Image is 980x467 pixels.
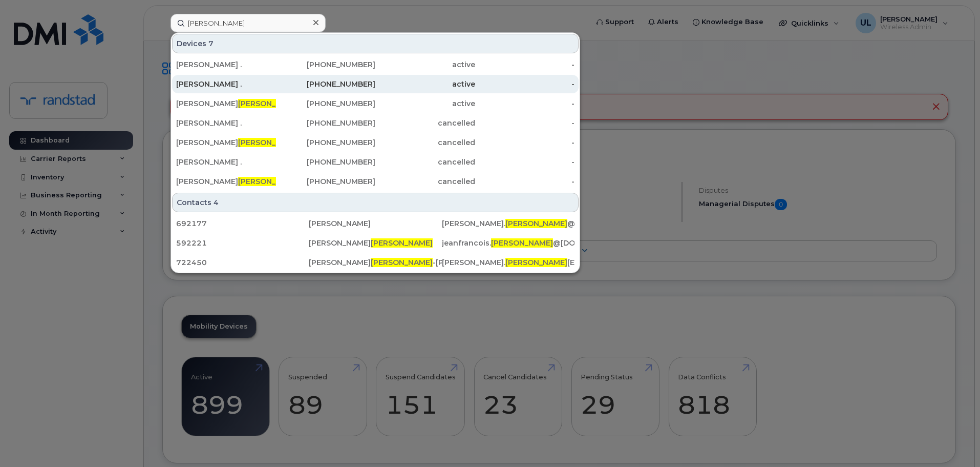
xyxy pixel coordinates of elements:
[176,137,276,148] div: [PERSON_NAME]
[375,176,475,187] div: cancelled
[172,55,579,74] a: [PERSON_NAME] .[PHONE_NUMBER]active-
[208,38,214,49] span: 7
[375,98,475,109] div: active
[442,257,574,268] div: [PERSON_NAME]. [EMAIL_ADDRESS][PERSON_NAME][DOMAIN_NAME]
[371,238,433,248] span: [PERSON_NAME]
[442,218,574,229] div: [PERSON_NAME]. @[DOMAIN_NAME]
[375,59,475,70] div: active
[172,153,579,171] a: [PERSON_NAME] .[PHONE_NUMBER]cancelled-
[309,218,441,229] div: [PERSON_NAME]
[276,176,376,187] div: [PHONE_NUMBER]
[176,238,309,248] div: 592221
[172,133,579,152] a: [PERSON_NAME][PERSON_NAME][PHONE_NUMBER]cancelled-
[475,157,575,167] div: -
[276,59,376,70] div: [PHONE_NUMBER]
[371,258,433,267] span: [PERSON_NAME]
[176,98,276,109] div: [PERSON_NAME] -[PERSON_NAME]
[276,98,376,109] div: [PHONE_NUMBER]
[276,137,376,148] div: [PHONE_NUMBER]
[309,257,441,268] div: [PERSON_NAME] -[PERSON_NAME]
[375,157,475,167] div: cancelled
[475,79,575,89] div: -
[176,157,276,167] div: [PERSON_NAME] .
[176,118,276,128] div: [PERSON_NAME] .
[176,79,276,89] div: [PERSON_NAME] .
[172,234,579,252] a: 592221[PERSON_NAME][PERSON_NAME]jeanfrancois.[PERSON_NAME]@[DOMAIN_NAME]
[172,114,579,132] a: [PERSON_NAME] .[PHONE_NUMBER]cancelled-
[176,257,309,268] div: 722450
[172,253,579,272] a: 722450[PERSON_NAME][PERSON_NAME]-[PERSON_NAME][PERSON_NAME].[PERSON_NAME][EMAIL_ADDRESS][PERSON_N...
[475,176,575,187] div: -
[214,197,219,208] span: 4
[375,79,475,89] div: active
[505,219,567,228] span: [PERSON_NAME]
[475,98,575,109] div: -
[238,177,300,186] span: [PERSON_NAME]
[172,94,579,113] a: [PERSON_NAME][PERSON_NAME]-[PERSON_NAME][PHONE_NUMBER]active-
[176,218,309,229] div: 692177
[238,138,300,147] span: [PERSON_NAME]
[238,99,300,108] span: [PERSON_NAME]
[475,59,575,70] div: -
[276,118,376,128] div: [PHONE_NUMBER]
[375,118,475,128] div: cancelled
[475,118,575,128] div: -
[172,193,579,212] div: Contacts
[176,176,276,187] div: [PERSON_NAME]
[176,59,276,70] div: [PERSON_NAME] .
[172,34,579,53] div: Devices
[442,238,574,248] div: jeanfrancois. @[DOMAIN_NAME]
[172,172,579,191] a: [PERSON_NAME][PERSON_NAME][PHONE_NUMBER]cancelled-
[309,238,441,248] div: [PERSON_NAME]
[375,137,475,148] div: cancelled
[276,79,376,89] div: [PHONE_NUMBER]
[172,214,579,233] a: 692177[PERSON_NAME][PERSON_NAME].[PERSON_NAME]@[DOMAIN_NAME]
[172,75,579,93] a: [PERSON_NAME] .[PHONE_NUMBER]active-
[491,238,553,248] span: [PERSON_NAME]
[276,157,376,167] div: [PHONE_NUMBER]
[475,137,575,148] div: -
[505,258,567,267] span: [PERSON_NAME]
